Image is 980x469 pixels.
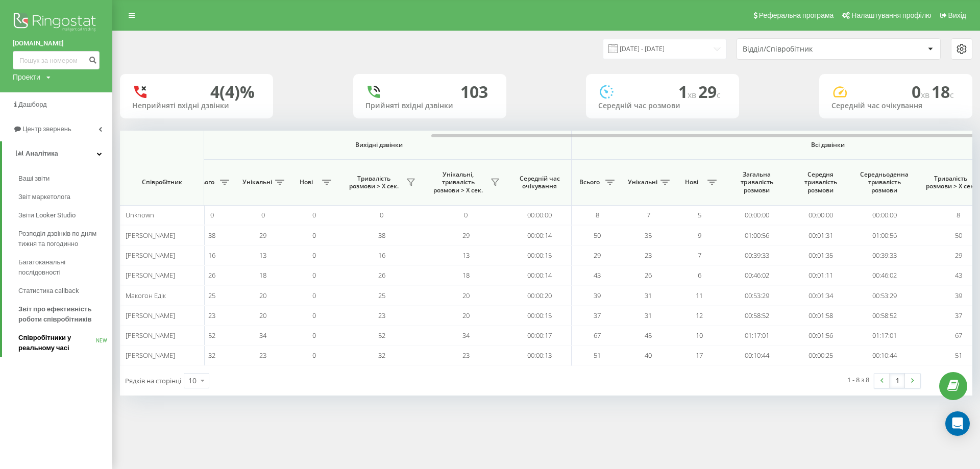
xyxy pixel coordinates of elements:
span: 8 [596,210,599,219]
span: 0 [312,231,316,240]
span: 18 [932,81,954,103]
td: 00:01:58 [789,306,852,326]
span: 29 [462,231,470,240]
span: [PERSON_NAME] [126,311,175,320]
span: Вихід [948,11,966,19]
span: 11 [696,291,703,300]
span: 0 [312,291,316,300]
div: Неприйняті вхідні дзвінки [132,102,261,110]
span: 51 [955,351,962,360]
a: Розподіл дзвінків по дням тижня та погодинно [18,225,112,253]
td: 00:01:56 [789,326,852,345]
td: 00:00:13 [508,345,572,365]
span: 0 [464,210,468,219]
span: 7 [698,251,701,260]
td: 00:46:02 [852,265,916,285]
td: 01:17:01 [852,326,916,345]
div: Середній час очікування [831,102,960,110]
span: 5 [698,210,701,219]
div: Проекти [13,72,40,82]
span: 0 [210,210,214,219]
span: 29 [594,251,601,260]
td: 00:39:33 [852,245,916,265]
a: 1 [890,374,905,388]
div: Прийняті вхідні дзвінки [365,102,494,110]
td: 00:10:44 [725,345,789,365]
span: 17 [696,351,703,360]
span: 38 [378,231,385,240]
span: 32 [208,351,215,360]
span: 26 [208,270,215,280]
span: 29 [259,231,266,240]
span: Співробітник [129,178,195,186]
span: 39 [594,291,601,300]
span: Тривалість розмови > Х сек. [921,175,980,190]
td: 00:00:17 [508,326,572,345]
span: 0 [912,81,932,103]
span: 0 [312,311,316,320]
div: Open Intercom Messenger [945,411,970,436]
a: Ваші звіти [18,169,112,188]
td: 00:00:00 [789,205,852,225]
span: 45 [645,331,652,340]
td: 00:00:14 [508,265,572,285]
td: 00:00:00 [508,205,572,225]
span: 10 [696,331,703,340]
a: Аналiтика [2,141,112,166]
span: 34 [259,331,266,340]
div: Середній час розмови [598,102,727,110]
span: Унікальні [242,178,272,186]
span: 0 [312,251,316,260]
td: 00:46:02 [725,265,789,285]
span: Звіт маркетолога [18,192,70,202]
span: 8 [957,210,960,219]
span: 34 [462,331,470,340]
td: 01:00:56 [852,225,916,245]
span: 25 [378,291,385,300]
a: Статистика callback [18,282,112,300]
td: 00:53:29 [725,285,789,305]
td: 00:00:14 [508,225,572,245]
span: c [717,89,721,101]
span: Нові [679,178,704,186]
span: 43 [594,270,601,280]
span: 43 [955,270,962,280]
span: 18 [462,270,470,280]
td: 00:00:00 [852,205,916,225]
td: 01:00:56 [725,225,789,245]
span: 50 [594,231,601,240]
a: Звіти Looker Studio [18,206,112,225]
span: [PERSON_NAME] [126,231,175,240]
span: Співробітники у реальному часі [18,333,96,353]
a: Багатоканальні послідовності [18,253,112,282]
span: Дашборд [18,101,47,108]
a: Звіт про ефективність роботи співробітників [18,300,112,329]
span: 37 [594,311,601,320]
span: 23 [259,351,266,360]
td: 00:01:11 [789,265,852,285]
span: 6 [698,270,701,280]
span: Ваші звіти [18,174,50,184]
span: Всього [191,178,217,186]
div: 4 (4)% [210,82,255,102]
span: 29 [955,251,962,260]
span: Макогон Едік [126,291,166,300]
div: 10 [188,376,197,386]
span: c [950,89,954,101]
span: Налаштування профілю [851,11,931,19]
span: [PERSON_NAME] [126,251,175,260]
td: 00:00:20 [508,285,572,305]
span: 23 [462,351,470,360]
span: 12 [696,311,703,320]
span: [PERSON_NAME] [126,331,175,340]
span: Реферальна програма [759,11,834,19]
td: 00:00:00 [725,205,789,225]
span: 32 [378,351,385,360]
span: 9 [698,231,701,240]
img: Ringostat logo [13,10,100,36]
span: 35 [645,231,652,240]
span: 67 [955,331,962,340]
span: 20 [462,291,470,300]
a: [DOMAIN_NAME] [13,38,100,48]
td: 00:01:35 [789,245,852,265]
